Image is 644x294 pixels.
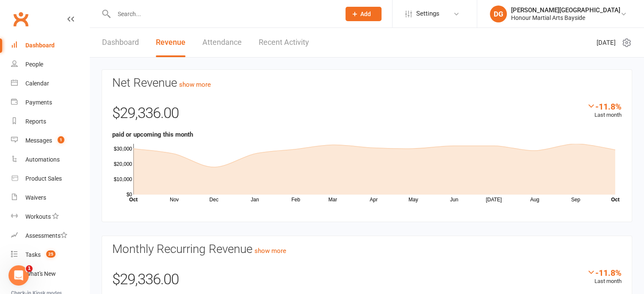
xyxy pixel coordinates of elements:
a: show more [254,247,286,255]
div: What's New [25,270,56,277]
div: Messages [25,137,52,144]
span: 25 [46,250,55,258]
a: Tasks 25 [11,245,89,264]
a: Automations [11,150,89,169]
div: Last month [587,102,622,120]
a: Messages 1 [11,131,89,150]
a: People [11,55,89,74]
span: 1 [58,136,64,143]
a: Clubworx [10,8,31,30]
span: 1 [26,265,33,272]
div: $29,336.00 [112,102,622,129]
a: Assessments [11,226,89,245]
h3: Monthly Recurring Revenue [112,243,622,256]
div: Assessments [25,232,67,239]
button: Add [345,7,381,21]
iframe: Intercom live chat [8,265,29,286]
div: Waivers [25,194,46,201]
div: -11.8% [587,102,622,111]
div: Calendar [25,80,49,87]
a: What's New [11,264,89,283]
a: Recent Activity [259,28,309,57]
div: People [25,61,43,68]
a: Payments [11,93,89,112]
div: Honour Martial Arts Bayside [511,14,620,22]
a: Waivers [11,188,89,207]
span: Add [360,11,371,17]
a: Reports [11,112,89,131]
div: Tasks [25,251,41,258]
a: Revenue [156,28,185,57]
span: [DATE] [597,38,616,48]
div: Automations [25,156,60,163]
a: show more [179,81,211,88]
div: Last month [587,268,622,286]
div: DG [490,5,507,22]
div: Reports [25,118,46,125]
a: Calendar [11,74,89,93]
input: Search... [111,8,334,20]
div: Workouts [25,213,51,220]
a: Dashboard [102,28,139,57]
span: Settings [416,4,439,23]
a: Attendance [202,28,242,57]
a: Dashboard [11,36,89,55]
h3: Net Revenue [112,77,622,90]
div: -11.8% [587,268,622,277]
strong: paid or upcoming this month [112,131,193,138]
div: Product Sales [25,175,62,182]
div: [PERSON_NAME][GEOGRAPHIC_DATA] [511,6,620,14]
a: Workouts [11,207,89,226]
div: Payments [25,99,52,106]
div: Dashboard [25,42,55,49]
a: Product Sales [11,169,89,188]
